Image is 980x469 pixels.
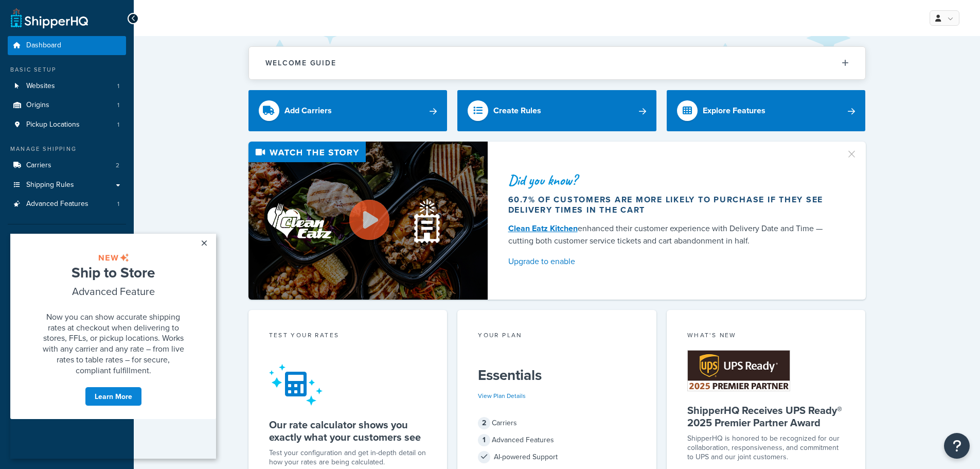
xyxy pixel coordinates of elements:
li: Pickup Locations [8,115,126,134]
span: Advanced Features [26,200,88,209]
span: Pickup Locations [26,120,80,129]
h5: Our rate calculator shows you exactly what your customers see [269,419,427,443]
button: Open Resource Center [944,433,970,459]
h5: Essentials [478,367,636,384]
button: Welcome Guide [249,47,865,79]
div: Advanced Features [478,433,636,447]
div: Add Carriers [284,103,332,118]
div: Test your rates [269,331,427,342]
div: What's New [687,331,845,342]
span: Now you can show accurate shipping rates at checkout when delivering to stores, FFLs, or pickup l... [32,77,174,142]
div: Resources [8,232,126,241]
div: Carriers [478,416,636,430]
span: 1 [117,200,119,209]
a: Pickup Locations1 [8,115,126,134]
li: Carriers [8,156,126,175]
span: Dashboard [26,41,61,50]
a: Dashboard [8,36,126,55]
div: Test your configuration and get in-depth detail on how your rates are being calculated. [269,448,427,467]
a: Shipping Rules [8,176,126,195]
div: enhanced their customer experience with Delivery Date and Time — cutting both customer service ti... [508,222,833,247]
a: Carriers2 [8,156,126,175]
p: ShipperHQ is honored to be recognized for our collaboration, responsiveness, and commitment to UP... [687,434,845,462]
div: Explore Features [703,103,765,118]
div: AI-powered Support [478,450,636,464]
a: Origins1 [8,96,126,115]
span: Carriers [26,161,51,170]
span: 2 [478,417,490,429]
span: 1 [117,101,119,110]
span: Advanced Feature [62,50,145,65]
a: View Plan Details [478,391,526,401]
li: Origins [8,96,126,115]
a: Create Rules [457,90,656,131]
span: 1 [478,434,490,446]
span: Origins [26,101,49,110]
li: Websites [8,77,126,96]
span: 1 [117,120,119,129]
span: Ship to Store [61,28,145,49]
a: Advanced Features1 [8,195,126,214]
h2: Welcome Guide [265,59,336,67]
a: Clean Eatz Kitchen [508,222,578,234]
a: Marketplace [8,263,126,281]
span: Shipping Rules [26,181,74,189]
div: 60.7% of customers are more likely to purchase if they see delivery times in the cart [508,195,833,215]
img: Video thumbnail [248,142,488,300]
a: Websites1 [8,77,126,96]
div: Did you know? [508,173,833,187]
span: 1 [117,82,119,91]
a: Analytics [8,282,126,300]
a: Upgrade to enable [508,254,833,269]
a: Learn More [75,153,132,172]
h5: ShipperHQ Receives UPS Ready® 2025 Premier Partner Award [687,404,845,429]
li: Advanced Features [8,195,126,214]
div: Your Plan [478,331,636,342]
span: 2 [116,161,119,170]
a: Test Your Rates [8,244,126,262]
a: Help Docs [8,301,126,319]
a: Add Carriers [248,90,448,131]
div: Manage Shipping [8,145,126,153]
div: Basic Setup [8,65,126,74]
span: Websites [26,82,55,91]
div: Create Rules [493,103,541,118]
a: Explore Features [667,90,866,131]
